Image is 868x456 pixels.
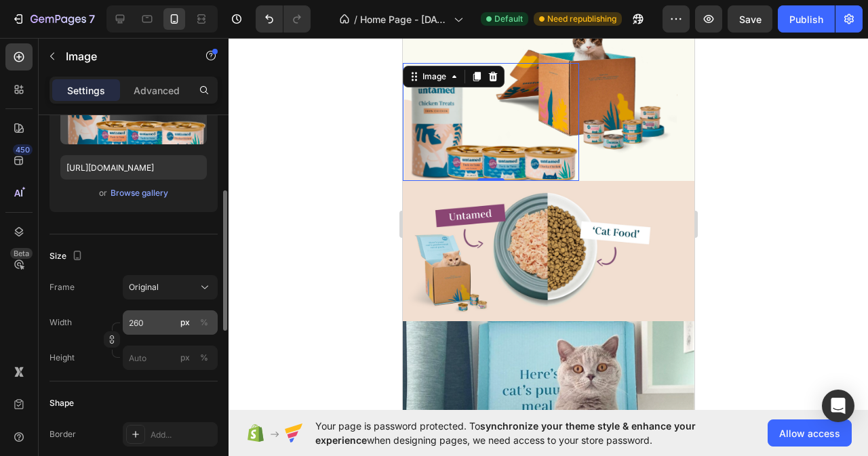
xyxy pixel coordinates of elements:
[180,352,190,364] div: px
[50,428,76,440] div: Border
[50,281,75,293] label: Frame
[728,5,772,33] button: Save
[89,11,95,27] p: 7
[50,247,85,266] div: Size
[129,281,159,293] span: Original
[13,144,33,155] div: 450
[778,5,835,33] button: Publish
[50,352,75,364] label: Height
[134,83,180,98] p: Advanced
[123,310,218,335] input: px%
[66,48,181,64] p: Image
[60,155,207,180] input: https://example.com/image.jpg
[17,33,46,45] div: Image
[256,5,311,33] div: Undo/Redo
[739,14,762,25] span: Save
[403,38,694,410] iframe: Design area
[123,275,218,299] button: Original
[5,5,101,33] button: 7
[768,419,852,447] button: Allow access
[779,426,840,440] span: Allow access
[822,390,854,422] div: Open Intercom Messenger
[180,316,190,329] div: px
[99,185,107,201] span: or
[196,314,212,331] button: px
[200,316,208,329] div: %
[177,350,193,366] button: %
[315,419,749,447] span: Your page is password protected. To when designing pages, we need access to your store password.
[196,350,212,366] button: px
[200,352,208,364] div: %
[360,12,448,26] span: Home Page - [DATE] 11:34:07
[50,316,72,329] label: Width
[111,187,168,199] div: Browse gallery
[10,248,33,259] div: Beta
[354,12,357,26] span: /
[123,346,218,370] input: px%
[151,429,214,441] div: Add...
[50,397,74,409] div: Shape
[67,83,105,98] p: Settings
[547,13,616,25] span: Need republishing
[315,420,696,446] span: synchronize your theme style & enhance your experience
[494,13,523,25] span: Default
[177,314,193,331] button: %
[789,12,823,26] div: Publish
[110,186,169,200] button: Browse gallery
